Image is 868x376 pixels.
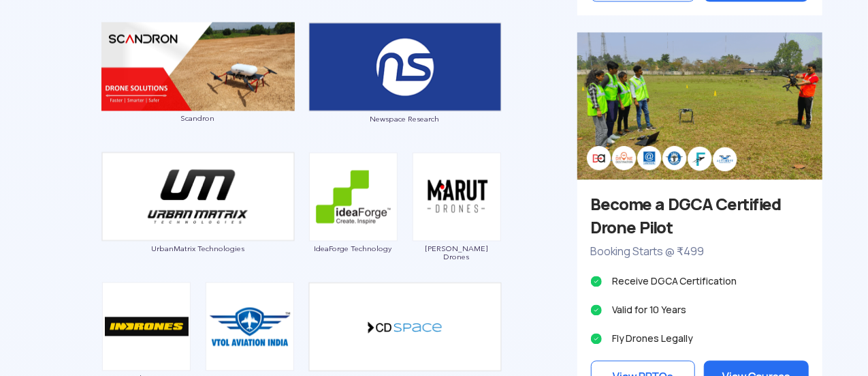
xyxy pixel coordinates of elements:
[101,190,295,254] a: UrbanMatrix Technologies
[101,23,295,111] img: img_scandron_double.png
[591,194,809,240] h3: Become a DGCA Certified Drone Pilot
[308,190,398,253] a: IdeaForge Technology
[413,153,501,242] img: ic_marutdrones.png
[102,283,191,371] img: ic_indrones.png
[412,245,502,261] span: [PERSON_NAME] Drones
[101,245,295,253] span: UrbanMatrix Technologies
[308,283,502,372] img: ic_cdspace_double.png
[308,245,398,253] span: IdeaForge Technology
[591,330,809,349] li: Fly Drones Legally
[577,33,822,179] img: bg_sideadtraining.png
[308,60,502,124] a: Newspace Research
[101,152,295,242] img: ic_urbanmatrix_double.png
[308,115,502,124] span: Newspace Research
[308,23,502,112] img: ic_newspace_double.png
[591,272,809,291] li: Receive DGCA Certification
[591,301,809,320] li: Valid for 10 Years
[101,60,295,123] a: Scandron
[309,153,398,242] img: ic_ideaforge.png
[206,283,294,371] img: ic_vtolaviation.png
[101,115,295,123] span: Scandron
[591,244,809,261] p: Booking Starts @ ₹499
